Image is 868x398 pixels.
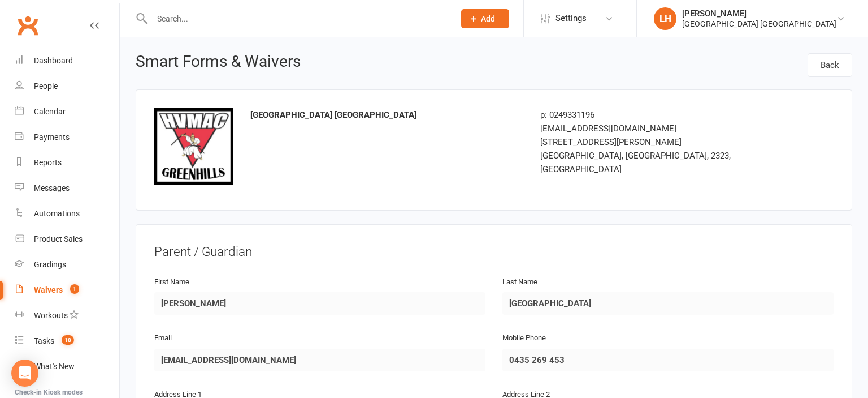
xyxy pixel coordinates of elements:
[34,209,80,218] div: Automations
[154,108,233,185] img: logo.png
[15,226,119,252] a: Product Sales
[34,234,83,243] div: Product Sales
[14,11,42,40] a: Clubworx
[540,122,756,135] div: [EMAIL_ADDRESS][DOMAIN_NAME]
[149,11,446,27] input: Search...
[15,125,119,150] a: Payments
[15,303,119,328] a: Workouts
[34,82,58,91] div: People
[154,332,172,344] label: Email
[15,150,119,176] a: Reports
[15,48,119,74] a: Dashboard
[70,284,79,294] span: 1
[34,183,70,192] div: Messages
[481,14,495,23] span: Add
[540,149,756,176] div: [GEOGRAPHIC_DATA], [GEOGRAPHIC_DATA], 2323, [GEOGRAPHIC_DATA]
[15,277,119,303] a: Waivers 1
[250,110,416,120] strong: [GEOGRAPHIC_DATA] [GEOGRAPHIC_DATA]
[461,9,509,28] button: Add
[682,19,836,29] div: [GEOGRAPHIC_DATA] [GEOGRAPHIC_DATA]
[555,6,587,31] span: Settings
[34,336,54,345] div: Tasks
[15,252,119,277] a: Gradings
[540,108,756,122] div: p: 0249331196
[682,8,836,19] div: [PERSON_NAME]
[808,53,852,77] a: Back
[136,53,301,74] h1: Smart Forms & Waivers
[62,335,74,345] span: 18
[34,311,68,320] div: Workouts
[15,74,119,99] a: People
[11,360,38,387] div: Open Intercom Messenger
[540,135,756,149] div: [STREET_ADDRESS][PERSON_NAME]
[34,362,75,371] div: What's New
[15,354,119,379] a: What's New
[502,276,537,288] label: Last Name
[34,285,63,294] div: Waivers
[154,243,834,261] div: Parent / Guardian
[15,328,119,354] a: Tasks 18
[15,99,119,125] a: Calendar
[34,158,62,167] div: Reports
[34,132,70,142] div: Payments
[15,176,119,201] a: Messages
[34,56,73,65] div: Dashboard
[34,260,66,269] div: Gradings
[154,276,189,288] label: First Name
[15,201,119,226] a: Automations
[654,7,676,30] div: LH
[502,332,546,344] label: Mobile Phone
[34,107,66,116] div: Calendar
